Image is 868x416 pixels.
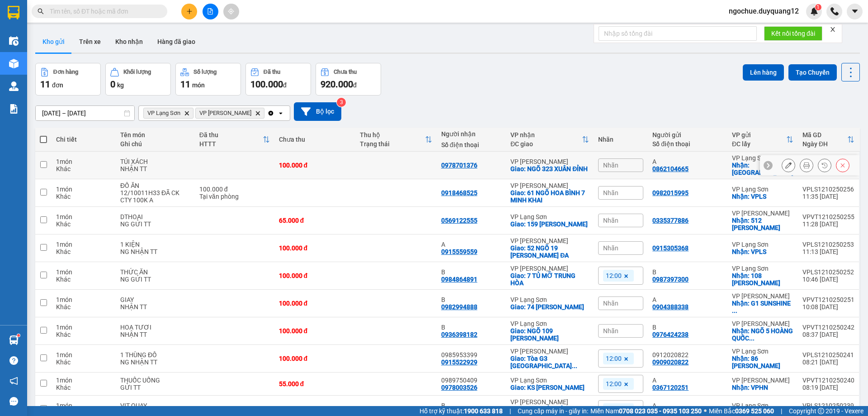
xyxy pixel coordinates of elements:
button: plus [181,4,197,19]
div: Nhận: NGÕ 5 HOÀNG QUỐC VIỆT,CẦU GIẤY,HÀ NỘI [732,327,793,342]
button: Trên xe [72,31,108,53]
span: notification [9,377,18,385]
span: message [9,397,18,406]
div: 0982015995 [652,189,689,196]
div: 10:46 [DATE] [802,276,854,283]
div: VP Lạng Sơn [732,186,793,193]
button: caret-down [847,4,863,19]
div: Nhận: 512 MINH KHAI [732,217,793,231]
span: đơn [52,81,63,89]
button: Kho gửi [35,31,72,53]
div: DTHOAI [120,213,190,220]
div: VP Lạng Sơn [732,154,793,162]
span: 12:00 [606,354,622,363]
div: VPLS1210250252 [802,268,854,276]
div: Đã thu [199,131,263,139]
svg: open [277,110,284,117]
strong: 1900 633 818 [464,407,503,415]
div: B [652,268,723,276]
span: ⚪️ [704,409,707,413]
div: 0936398182 [441,331,477,338]
div: 0978701376 [441,162,477,169]
span: Nhãn [603,327,618,335]
div: 1 món [56,268,111,276]
div: 0912020822 [652,351,723,359]
div: Giao: Tòa G3 Sunshine Garden đường Dương Văn Bé [510,355,589,369]
button: aim [223,4,239,19]
div: 08:37 [DATE] [802,331,854,338]
button: Kho nhận [108,31,150,53]
div: NHẬN TT [120,331,190,338]
button: Đã thu100.000đ [245,63,311,96]
div: Chưa thu [334,69,357,75]
div: Trạng thái [360,140,425,148]
div: 10:08 [DATE] [802,303,854,311]
img: warehouse-icon [9,81,19,91]
span: question-circle [9,356,18,365]
div: Khác [56,384,111,391]
strong: 0369 525 060 [735,407,774,415]
div: VPLS1210250239 [802,402,854,409]
div: 1 món [56,158,111,165]
div: 0985953399 [441,351,502,359]
div: 0909020822 [652,359,689,366]
span: aim [228,8,234,14]
span: Kết nối tổng đài [771,29,815,38]
div: VP [PERSON_NAME] [510,237,589,244]
span: món [192,81,205,89]
span: ... [732,307,737,314]
div: Nhận: CHỢ ĐONG [732,162,793,176]
div: HOA TƯƠI [120,324,190,331]
div: GỬI TT [120,384,190,391]
div: 0904388338 [652,303,689,311]
div: GIAY [120,296,190,303]
div: Giao: 61 NGÕ HOA BÌNH 7 MINH KHAI [510,189,589,204]
span: VP Lạng Sơn, close by backspace [143,108,193,119]
span: | [509,406,511,416]
div: 0915559559 [441,248,477,255]
div: VP Lạng Sơn [510,377,589,384]
span: ... [572,362,577,369]
span: đ [353,81,357,89]
div: 1 THÙNG ĐỒ [120,351,190,359]
div: 0367120251 [652,384,689,391]
div: A [652,158,723,165]
div: Giao: NGÕ 323 XUÂN ĐỈNH [510,165,589,172]
span: VP Minh Khai, close by backspace [195,108,264,119]
div: VPVT1210250251 [802,296,854,303]
div: Tại văn phòng [199,193,270,200]
sup: 1 [17,334,20,337]
div: VP Lạng Sơn [732,348,793,355]
div: 1 món [56,351,111,359]
input: Tìm tên, số ĐT hoặc mã đơn [50,6,156,16]
button: Số lượng11món [175,63,241,96]
th: Toggle SortBy [355,128,437,152]
span: 12:00 [606,272,622,280]
div: VP Lạng Sơn [732,241,793,248]
div: Giao: NGÕ 109 NGUYỄN DU [510,327,589,342]
span: 1 [816,4,820,10]
span: copyright [818,408,824,414]
div: 11:13 [DATE] [802,248,854,255]
div: Giao: 52 NGÕ 19 TRẦN QUANG DIỆU ĐỐNG ĐA [510,244,589,259]
div: VP Lạng Sơn [510,320,589,327]
svg: Delete [255,110,260,116]
div: VP [PERSON_NAME] [732,210,793,217]
div: 0984864891 [441,276,477,283]
img: logo-vxr [8,6,19,19]
div: A [652,296,723,303]
div: Khác [56,193,111,200]
div: ĐC lấy [732,140,786,148]
span: Nhãn [603,217,618,224]
div: A [652,402,723,409]
th: Toggle SortBy [727,128,798,152]
div: VP Lạng Sơn [732,402,793,409]
div: 1 món [56,402,111,409]
div: Người gửi [652,131,723,139]
span: ... [749,335,755,342]
div: Nhận: 108 NGUYỄN DU [732,272,793,287]
button: Tạo Chuyến [788,64,837,81]
input: Nhập số tổng đài [599,26,757,41]
span: close [830,26,836,33]
div: 11:28 [DATE] [802,220,854,228]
